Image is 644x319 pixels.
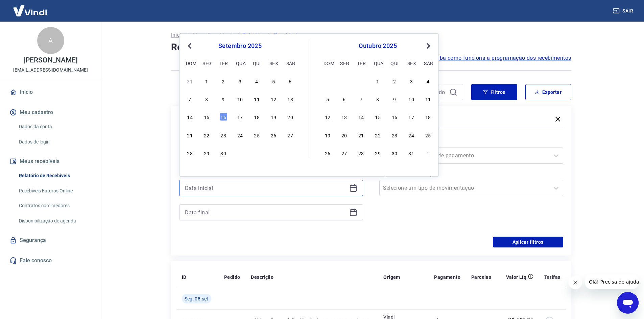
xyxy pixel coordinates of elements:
div: Choose quinta-feira, 2 de outubro de 2025 [390,77,399,85]
div: Choose domingo, 28 de setembro de 2025 [186,149,194,157]
div: Choose domingo, 7 de setembro de 2025 [186,95,194,103]
label: Tipo de Movimentação [381,170,562,179]
div: Choose terça-feira, 28 de outubro de 2025 [357,149,365,157]
div: dom [324,59,332,67]
a: Disponibilização de agenda [16,214,93,228]
div: Choose domingo, 19 de outubro de 2025 [324,131,332,139]
button: Exportar [525,84,571,100]
a: Saiba como funciona a programação dos recebimentos [432,54,571,62]
p: Tarifas [544,274,560,281]
div: Choose quarta-feira, 29 de outubro de 2025 [374,149,382,157]
a: Recebíveis Futuros Online [16,184,93,198]
a: Início [8,85,93,100]
div: Choose segunda-feira, 6 de outubro de 2025 [340,95,348,103]
div: Choose quarta-feira, 10 de setembro de 2025 [236,95,244,103]
div: Choose sexta-feira, 26 de setembro de 2025 [269,131,278,139]
a: Segurança [8,233,93,248]
div: month 2025-10 [323,76,433,158]
div: ter [357,59,365,67]
div: Choose quarta-feira, 22 de outubro de 2025 [374,131,382,139]
a: Contratos com credores [16,199,93,213]
div: Choose sexta-feira, 12 de setembro de 2025 [269,95,278,103]
div: Choose quarta-feira, 1 de outubro de 2025 [374,77,382,85]
div: Choose quinta-feira, 2 de outubro de 2025 [253,149,261,157]
div: Choose sábado, 11 de outubro de 2025 [424,95,432,103]
div: Choose terça-feira, 21 de outubro de 2025 [357,131,365,139]
div: Choose segunda-feira, 22 de setembro de 2025 [202,131,211,139]
div: Choose terça-feira, 7 de outubro de 2025 [357,95,365,103]
div: sex [407,59,415,67]
div: ter [219,59,228,67]
div: Choose sábado, 18 de outubro de 2025 [424,113,432,121]
div: Choose sexta-feira, 3 de outubro de 2025 [269,149,278,157]
div: Choose sábado, 25 de outubro de 2025 [424,131,432,139]
div: Choose quarta-feira, 15 de outubro de 2025 [374,113,382,121]
div: Choose domingo, 28 de setembro de 2025 [324,77,332,85]
p: Origem [383,274,400,281]
div: month 2025-09 [185,76,295,158]
a: Relatório de Recebíveis [16,169,93,183]
div: seg [340,59,348,67]
label: Forma de Pagamento [381,138,562,146]
div: Choose segunda-feira, 20 de outubro de 2025 [340,131,348,139]
input: Data final [185,207,347,217]
span: Seg, 08 set [185,295,209,302]
div: Choose terça-feira, 16 de setembro de 2025 [219,113,228,121]
iframe: Fechar mensagem [569,276,582,289]
div: Choose terça-feira, 14 de outubro de 2025 [357,113,365,121]
p: Descrição [251,274,273,281]
div: Choose terça-feira, 2 de setembro de 2025 [219,77,228,85]
div: A [37,27,64,54]
div: Choose quinta-feira, 9 de outubro de 2025 [390,95,399,103]
p: [PERSON_NAME] [23,57,77,64]
div: Choose quinta-feira, 11 de setembro de 2025 [253,95,261,103]
p: ID [182,274,187,281]
div: Choose terça-feira, 30 de setembro de 2025 [357,77,365,85]
div: Choose terça-feira, 30 de setembro de 2025 [219,149,228,157]
div: Choose terça-feira, 9 de setembro de 2025 [219,95,228,103]
p: / [187,31,190,39]
a: Início [171,31,185,39]
a: Dados de login [16,135,93,149]
button: Meu cadastro [8,105,93,120]
div: Choose sábado, 6 de setembro de 2025 [286,77,294,85]
div: Choose sexta-feira, 17 de outubro de 2025 [407,113,415,121]
div: Choose sábado, 27 de setembro de 2025 [286,131,294,139]
div: Choose domingo, 12 de outubro de 2025 [324,113,332,121]
div: Choose quarta-feira, 1 de outubro de 2025 [236,149,244,157]
a: Fale conosco [8,253,93,268]
button: Next Month [424,42,432,50]
button: Aplicar filtros [493,237,563,247]
div: Choose segunda-feira, 29 de setembro de 2025 [202,149,211,157]
div: Choose sexta-feira, 19 de setembro de 2025 [269,113,278,121]
div: outubro 2025 [323,42,433,50]
div: Choose sexta-feira, 31 de outubro de 2025 [407,149,415,157]
img: Vindi [8,0,52,21]
div: Choose sábado, 1 de novembro de 2025 [424,149,432,157]
div: Choose segunda-feira, 27 de outubro de 2025 [340,149,348,157]
p: Pedido [224,274,240,281]
div: Choose domingo, 5 de outubro de 2025 [324,95,332,103]
p: Pagamento [434,274,460,281]
div: qua [374,59,382,67]
a: Meus Recebíveis [192,31,234,39]
button: Sair [612,5,636,17]
div: sex [269,59,278,67]
div: Choose quinta-feira, 25 de setembro de 2025 [253,131,261,139]
div: Choose segunda-feira, 15 de setembro de 2025 [202,113,211,121]
div: Choose quarta-feira, 3 de setembro de 2025 [236,77,244,85]
button: Previous Month [186,42,194,50]
div: Choose sexta-feira, 10 de outubro de 2025 [407,95,415,103]
a: Dados da conta [16,120,93,134]
div: dom [186,59,194,67]
div: Choose domingo, 14 de setembro de 2025 [186,113,194,121]
button: Filtros [471,84,517,100]
div: Choose terça-feira, 23 de setembro de 2025 [219,131,228,139]
span: Olá! Precisa de ajuda? [4,5,57,10]
div: Choose quinta-feira, 4 de setembro de 2025 [253,77,261,85]
div: sab [286,59,294,67]
div: Choose domingo, 31 de agosto de 2025 [186,77,194,85]
div: Choose sábado, 13 de setembro de 2025 [286,95,294,103]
